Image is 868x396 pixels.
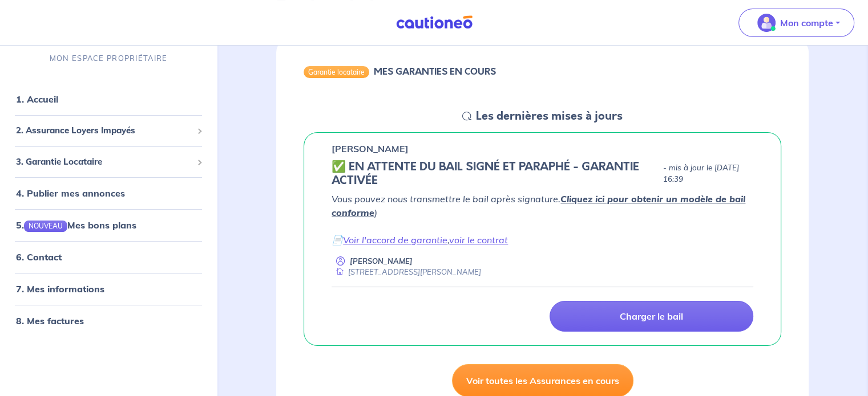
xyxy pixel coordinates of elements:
a: 6. Contact [16,252,62,263]
p: MON ESPACE PROPRIÉTAIRE [50,54,167,64]
p: [PERSON_NAME] [350,256,413,267]
h6: MES GARANTIES EN COURS [374,66,496,77]
div: [STREET_ADDRESS][PERSON_NAME] [332,267,481,277]
div: 4. Publier mes annonces [5,182,212,205]
p: [PERSON_NAME] [332,142,409,156]
a: 5.NOUVEAUMes bons plans [16,220,136,231]
p: Charger le bail [620,311,683,322]
div: 7. Mes informations [5,278,212,301]
a: 4. Publier mes annonces [16,188,125,199]
div: Garantie locataire [304,66,369,77]
img: Cautioneo [391,15,477,30]
div: 5.NOUVEAUMes bons plans [5,214,212,237]
div: 2. Assurance Loyers Impayés [5,120,212,142]
a: Cliquez ici pour obtenir un modèle de bail conforme [332,193,745,218]
em: 📄 , [332,234,508,246]
h5: Les dernières mises à jours [476,109,623,123]
span: 3. Garantie Locataire [16,156,192,169]
span: 2. Assurance Loyers Impayés [16,125,192,138]
em: Vous pouvez nous transmettre le bail après signature. ) [332,193,745,218]
div: 8. Mes factures [5,310,212,333]
a: Charger le bail [550,301,753,332]
p: - mis à jour le [DATE] 16:39 [663,162,753,185]
h5: ✅️️️ EN ATTENTE DU BAIL SIGNÉ ET PARAPHÉ - GARANTIE ACTIVÉE [332,160,659,187]
a: 8. Mes factures [16,316,84,327]
p: Mon compte [780,16,833,30]
a: 1. Accueil [16,94,58,105]
div: state: CONTRACT-SIGNED, Context: IN-LANDLORD,IS-GL-CAUTION-IN-LANDLORD [332,160,753,187]
a: 7. Mes informations [16,284,104,295]
div: 6. Contact [5,246,212,269]
a: Voir l'accord de garantie [343,234,447,246]
img: illu_account_valid_menu.svg [757,14,776,32]
button: illu_account_valid_menu.svgMon compte [738,9,854,37]
div: 3. Garantie Locataire [5,151,212,173]
div: 1. Accueil [5,88,212,111]
a: voir le contrat [449,234,508,246]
